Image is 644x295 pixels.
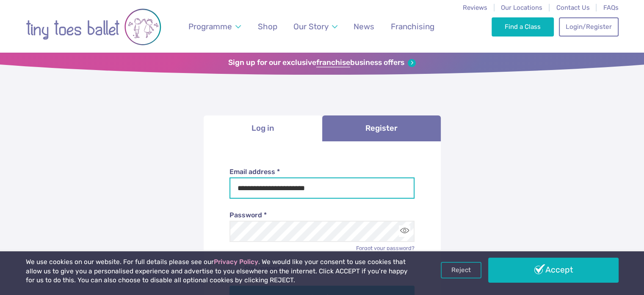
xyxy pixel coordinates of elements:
a: Franchising [387,17,438,37]
a: Accept [488,258,619,282]
strong: franchise [316,58,350,67]
span: Franchising [391,22,434,31]
a: Login/Register [559,17,618,36]
a: Forgot your password? [356,245,415,251]
a: Privacy Policy [214,258,258,266]
a: FAQs [603,4,619,11]
a: Sign up for our exclusivefranchisebusiness offers [228,58,416,67]
label: Email address * [229,167,415,177]
span: Shop [258,22,277,31]
span: Our Story [293,22,329,31]
label: Password * [229,211,415,220]
a: Reviews [463,4,487,11]
a: Programme [184,17,245,37]
a: Reject [441,262,481,278]
a: Find a Class [492,17,554,36]
span: Programme [188,22,232,31]
img: tiny toes ballet [26,6,161,48]
a: News [350,17,379,37]
a: Register [322,115,441,141]
a: Our Locations [501,4,542,11]
span: News [354,22,374,31]
a: Our Story [289,17,341,37]
p: We use cookies on our website. For full details please see our . We would like your consent to us... [26,258,411,285]
button: Toggle password visibility [399,225,410,237]
a: Contact Us [556,4,589,11]
a: Shop [254,17,281,37]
